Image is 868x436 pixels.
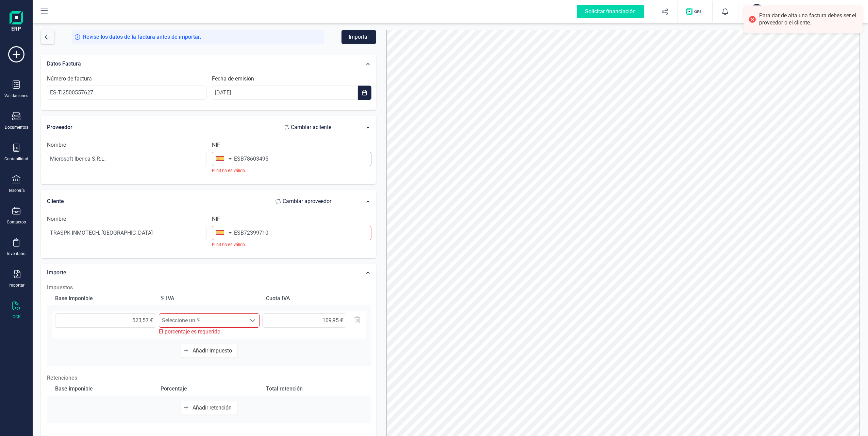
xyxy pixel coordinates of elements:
[47,374,371,382] p: Retenciones
[212,215,220,223] label: NIF
[158,292,261,305] div: % IVA
[181,344,237,358] button: Añadir impuesto
[291,123,331,131] span: Cambiar a cliente
[159,314,247,327] span: Seleccione un %
[7,251,26,256] div: Inventario
[341,30,376,44] button: Importar
[749,4,764,19] div: AL
[283,197,331,205] span: Cambiar a proveedor
[682,1,708,22] button: Logo de OPS
[52,292,155,305] div: Base imponible
[5,125,28,130] div: Documentos
[262,313,346,328] input: 0,00 €
[47,141,66,149] label: Nombre
[47,75,92,83] label: Número de factura
[13,314,20,320] div: OCR
[686,8,704,15] img: Logo de OPS
[212,241,371,248] small: El nif no es válido.
[9,283,24,288] div: Importar
[212,167,371,174] small: El nif no es válido.
[47,284,371,292] h2: Impuestos
[263,382,366,396] div: Total retención
[83,33,201,41] span: Revise los datos de la factura antes de importar.
[8,188,25,193] div: Tesorería
[7,219,26,225] div: Contactos
[158,382,261,396] div: Porcentaje
[55,313,156,328] input: 0,00 €
[47,121,338,134] div: Proveedor
[4,93,28,98] div: Validaciones
[212,141,220,149] label: NIF
[569,1,652,22] button: Solicitar financiación
[4,156,28,162] div: Contabilidad
[759,12,857,26] div: Para dar de alta una factura debes ser el proveedor o el cliente.
[159,328,260,336] div: El porcentaje es requerido.
[47,215,66,223] label: Nombre
[277,121,338,134] button: Cambiar acliente
[181,401,237,415] button: Añadir retención
[44,56,341,71] div: Datos Factura
[193,404,234,411] span: Añadir retención
[47,195,338,208] div: Cliente
[263,292,366,305] div: Cuota IVA
[747,1,834,22] button: ALALBUFERENC CLUB SL.SISTEMAS HUB
[212,75,254,83] label: Fecha de emisión
[269,195,338,208] button: Cambiar aproveedor
[52,382,155,396] div: Base imponible
[577,5,644,18] div: Solicitar financiación
[47,269,66,276] span: Importe
[10,11,23,33] img: Logo Finanedi
[193,347,235,354] span: Añadir impuesto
